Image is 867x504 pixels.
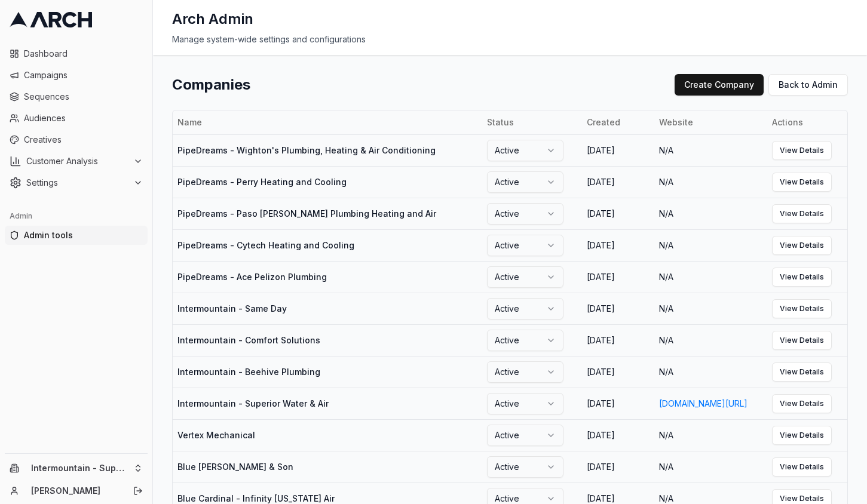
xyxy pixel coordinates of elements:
td: PipeDreams - Paso [PERSON_NAME] Plumbing Heating and Air [173,198,482,229]
a: [DOMAIN_NAME][URL] [659,398,747,408]
a: View Details [772,204,832,223]
span: Dashboard [24,48,143,60]
td: [DATE] [582,198,654,229]
th: Status [482,110,581,134]
a: View Details [772,141,832,160]
span: Sequences [24,91,143,103]
td: N/A [654,134,767,166]
td: [DATE] [582,356,654,388]
a: View Details [772,394,832,413]
h1: Arch Admin [172,10,253,29]
a: Back to Admin [768,74,848,96]
a: View Details [772,362,832,382]
td: [DATE] [582,229,654,261]
td: PipeDreams - Cytech Heating and Cooling [173,229,482,261]
a: [PERSON_NAME] [31,485,120,497]
td: Blue [PERSON_NAME] & Son [173,451,482,483]
button: Customer Analysis [5,152,148,171]
div: Manage system-wide settings and configurations [172,33,848,45]
td: [DATE] [582,419,654,451]
td: Intermountain - Beehive Plumbing [173,356,482,388]
td: N/A [654,166,767,198]
a: View Details [772,331,832,350]
td: PipeDreams - Ace Pelizon Plumbing [173,261,482,293]
span: Campaigns [24,69,143,81]
button: Create Company [675,74,764,96]
td: [DATE] [582,293,654,324]
button: Settings [5,173,148,192]
td: N/A [654,198,767,229]
a: View Details [772,457,832,477]
td: Intermountain - Same Day [173,293,482,324]
span: Admin tools [24,229,143,241]
a: Sequences [5,87,148,106]
td: PipeDreams - Perry Heating and Cooling [173,166,482,198]
a: Creatives [5,130,148,149]
td: N/A [654,229,767,261]
td: [DATE] [582,324,654,356]
h1: Companies [172,75,250,94]
div: Admin [5,207,148,226]
td: [DATE] [582,134,654,166]
a: Admin tools [5,226,148,245]
td: Vertex Mechanical [173,419,482,451]
td: [DATE] [582,451,654,483]
td: N/A [654,451,767,483]
span: Customer Analysis [26,155,128,167]
a: Campaigns [5,66,148,85]
button: Log out [130,483,146,499]
td: [DATE] [582,166,654,198]
span: Settings [26,177,128,189]
a: Audiences [5,109,148,128]
a: View Details [772,268,832,287]
a: Dashboard [5,44,148,63]
span: Audiences [24,112,143,124]
td: Intermountain - Comfort Solutions [173,324,482,356]
th: Created [582,110,654,134]
a: View Details [772,299,832,318]
a: View Details [772,173,832,192]
a: View Details [772,426,832,445]
th: Website [654,110,767,134]
td: N/A [654,324,767,356]
button: Intermountain - Superior Water & Air [5,459,148,478]
th: Name [173,110,482,134]
td: [DATE] [582,261,654,293]
span: Creatives [24,134,143,146]
td: Intermountain - Superior Water & Air [173,388,482,419]
span: Intermountain - Superior Water & Air [31,463,128,474]
td: N/A [654,419,767,451]
td: N/A [654,293,767,324]
a: View Details [772,236,832,255]
td: N/A [654,356,767,388]
th: Actions [767,110,847,134]
td: PipeDreams - Wighton's Plumbing, Heating & Air Conditioning [173,134,482,166]
td: N/A [654,261,767,293]
td: [DATE] [582,388,654,419]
